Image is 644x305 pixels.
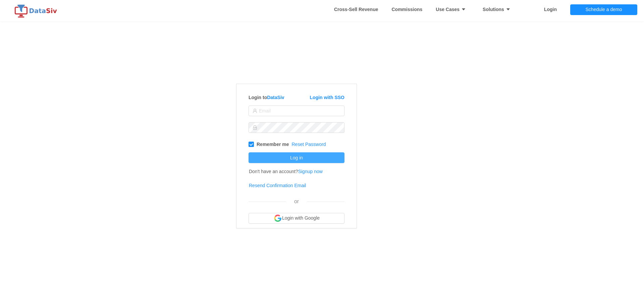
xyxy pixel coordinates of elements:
a: Login with SSO [310,95,344,100]
a: Signup now [298,169,323,174]
i: icon: caret-down [460,7,466,12]
button: Schedule a demo [570,4,637,15]
span: or [294,199,299,204]
button: Login with Google [249,213,344,224]
button: Log in [249,152,344,163]
i: icon: lock [253,125,257,130]
img: logo [13,4,60,18]
a: Reset Password [292,142,326,147]
input: Email [249,105,344,116]
strong: Use Cases [436,7,469,12]
a: DataSiv [267,95,284,100]
i: icon: caret-down [504,7,511,12]
strong: Login to [249,95,284,100]
a: Resend Confirmation Email [249,183,306,188]
strong: Solutions [483,7,514,12]
strong: Remember me [257,142,289,147]
td: Don't have an account? [249,164,323,178]
i: icon: user [253,108,257,113]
